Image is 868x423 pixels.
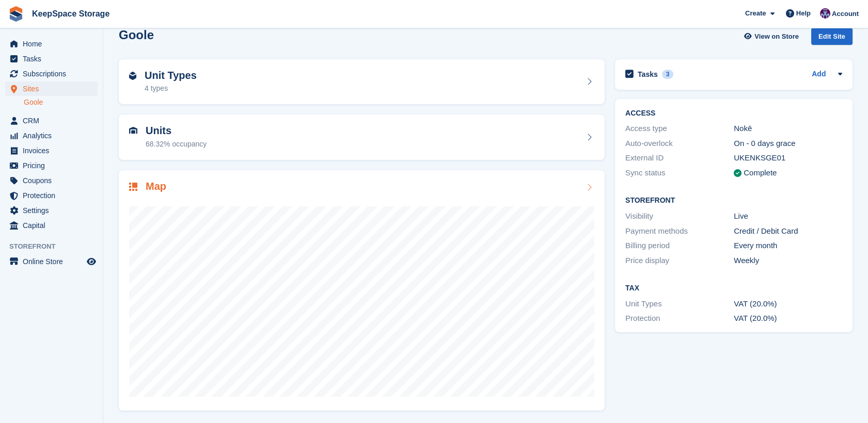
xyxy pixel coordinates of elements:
a: menu [5,37,98,51]
img: stora-icon-8386f47178a22dfd0bd8f6a31ec36ba5ce8667c1dd55bd0f319d3a0aa187defe.svg [8,6,24,22]
div: Nokē [734,123,842,135]
span: Account [832,9,859,19]
h2: Map [146,181,166,192]
div: Protection [625,313,734,324]
a: Map [119,170,605,411]
span: CRM [23,113,85,128]
div: Edit Site [811,28,853,45]
div: Unit Types [625,298,734,310]
span: Home [23,37,85,51]
span: Tasks [23,52,85,66]
span: Coupons [23,173,85,188]
div: Payment methods [625,225,734,237]
div: 3 [662,70,674,79]
a: menu [5,67,98,81]
div: Billing period [625,240,734,252]
div: Weekly [734,255,842,267]
span: Subscriptions [23,67,85,81]
img: unit-type-icn-2b2737a686de81e16bb02015468b77c625bbabd49415b5ef34ead5e3b44a266d.svg [129,72,136,80]
div: Complete [744,167,777,179]
h2: Tax [625,284,842,292]
div: 68.32% occupancy [146,139,207,150]
h2: Units [146,125,207,137]
a: Goole [24,97,98,107]
span: View on Store [754,31,799,42]
div: Live [734,210,842,222]
a: menu [5,218,98,233]
h2: ACCESS [625,109,842,118]
span: Storefront [9,241,103,252]
a: menu [5,173,98,188]
span: Sites [23,82,85,96]
span: Online Store [23,254,85,269]
a: menu [5,143,98,158]
a: Units 68.32% occupancy [119,115,605,160]
a: menu [5,188,98,203]
a: menu [5,113,98,128]
div: 4 types [145,83,197,94]
div: UKENKSGE01 [734,152,842,164]
h2: Goole [119,28,154,42]
a: KeepSpace Storage [28,5,114,22]
a: Preview store [85,255,98,268]
a: menu [5,158,98,173]
a: Add [812,69,826,80]
div: Sync status [625,167,734,179]
div: Auto-overlock [625,138,734,150]
a: View on Store [743,28,803,45]
span: Protection [23,188,85,203]
a: menu [5,254,98,269]
div: Price display [625,255,734,267]
a: menu [5,82,98,96]
a: Edit Site [811,28,853,49]
span: Invoices [23,143,85,158]
div: Every month [734,240,842,252]
h2: Tasks [638,70,658,79]
div: Visibility [625,210,734,222]
span: Help [796,8,811,19]
div: VAT (20.0%) [734,313,842,324]
img: Charlotte Jobling [820,8,830,19]
a: menu [5,52,98,66]
div: On - 0 days grace [734,138,842,150]
img: map-icn-33ee37083ee616e46c38cad1a60f524a97daa1e2b2c8c0bc3eb3415660979fc1.svg [129,183,137,191]
span: Capital [23,218,85,233]
a: menu [5,128,98,143]
div: Access type [625,123,734,135]
div: External ID [625,152,734,164]
a: menu [5,203,98,218]
img: unit-icn-7be61d7bf1b0ce9d3e12c5938cc71ed9869f7b940bace4675aadf7bd6d80202e.svg [129,127,137,134]
div: Credit / Debit Card [734,225,842,237]
h2: Unit Types [145,70,197,82]
span: Analytics [23,128,85,143]
a: Unit Types 4 types [119,59,605,105]
span: Settings [23,203,85,218]
h2: Storefront [625,197,842,205]
div: VAT (20.0%) [734,298,842,310]
span: Pricing [23,158,85,173]
span: Create [745,8,766,19]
